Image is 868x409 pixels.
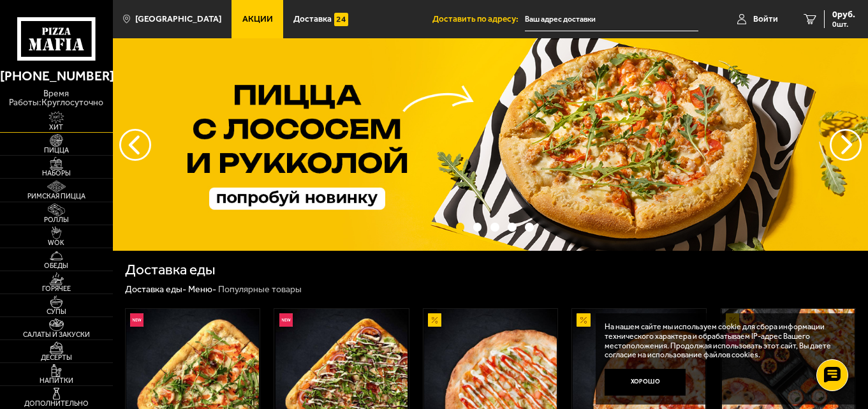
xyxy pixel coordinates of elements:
button: точки переключения [490,223,499,232]
a: Доставка еды- [125,284,186,295]
input: Ваш адрес доставки [525,8,698,31]
span: Доставить по адресу: [432,15,525,24]
a: Меню- [188,284,216,295]
span: 0 руб. [832,10,855,19]
button: точки переключения [525,223,534,232]
img: Акционный [428,313,441,327]
p: На нашем сайте мы используем cookie для сбора информации технического характера и обрабатываем IP... [605,322,839,360]
span: Акции [242,15,273,24]
button: предыдущий [830,129,862,161]
span: 0 шт. [832,20,855,28]
button: следующий [119,129,151,161]
span: [GEOGRAPHIC_DATA] [135,15,221,24]
button: точки переключения [508,223,517,232]
span: Войти [753,15,778,24]
img: Новинка [279,313,293,327]
button: точки переключения [473,223,482,232]
span: Доставка [293,15,332,24]
img: 15daf4d41897b9f0e9f617042186c801.svg [334,13,348,26]
button: Хорошо [605,369,686,396]
img: Новинка [130,313,143,327]
button: точки переключения [456,223,465,232]
div: Популярные товары [218,284,302,295]
h1: Доставка еды [125,263,216,278]
img: Акционный [577,313,590,327]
